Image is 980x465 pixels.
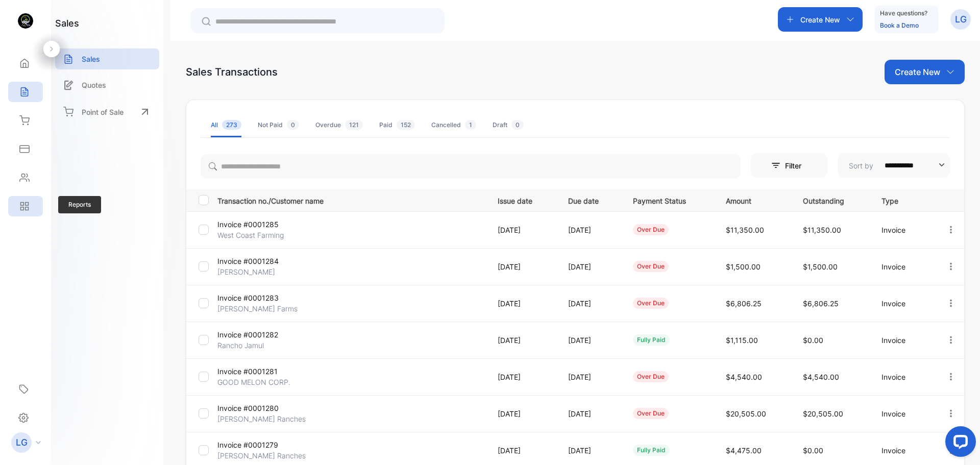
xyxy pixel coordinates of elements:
[217,292,307,303] p: Invoice #0001283
[726,299,762,308] span: $6,806.25
[217,450,307,461] p: [PERSON_NAME] Ranches
[568,261,612,272] p: [DATE]
[498,372,547,382] p: [DATE]
[217,230,307,240] p: West Coast Farming
[217,256,307,266] p: Invoice #0001284
[803,446,823,455] span: $0.00
[726,373,762,381] span: $4,540.00
[726,409,766,418] span: $20,505.00
[211,120,241,130] div: All
[633,371,669,382] div: over due
[82,107,124,117] p: Point of Sale
[217,303,307,314] p: [PERSON_NAME] Farms
[217,329,307,340] p: Invoice #0001282
[397,120,415,130] span: 152
[803,409,843,418] span: $20,505.00
[287,120,299,130] span: 0
[511,120,524,130] span: 0
[803,193,861,206] p: Outstanding
[186,64,278,80] div: Sales Transactions
[217,377,307,387] p: GOOD MELON CORP.
[803,336,823,345] span: $0.00
[16,436,28,449] p: LG
[217,439,307,450] p: Invoice #0001279
[58,196,101,213] span: Reports
[955,13,967,26] p: LG
[431,120,476,130] div: Cancelled
[726,262,761,271] span: $1,500.00
[498,225,547,235] p: [DATE]
[568,193,612,206] p: Due date
[726,226,764,234] span: $11,350.00
[778,7,863,32] button: Create New
[568,335,612,346] p: [DATE]
[217,413,307,424] p: [PERSON_NAME] Ranches
[633,224,669,235] div: over due
[568,298,612,309] p: [DATE]
[465,120,476,130] span: 1
[838,153,950,178] button: Sort by
[937,422,980,465] iframe: LiveChat chat widget
[379,120,415,130] div: Paid
[633,445,670,456] div: fully paid
[217,403,307,413] p: Invoice #0001280
[726,336,758,345] span: $1,115.00
[315,120,363,130] div: Overdue
[568,372,612,382] p: [DATE]
[803,373,839,381] span: $4,540.00
[881,261,925,272] p: Invoice
[881,372,925,382] p: Invoice
[880,8,927,18] p: Have questions?
[881,445,925,456] p: Invoice
[881,193,925,206] p: Type
[881,335,925,346] p: Invoice
[633,193,705,206] p: Payment Status
[881,408,925,419] p: Invoice
[498,408,547,419] p: [DATE]
[568,225,612,235] p: [DATE]
[803,299,839,308] span: $6,806.25
[55,75,159,95] a: Quotes
[633,298,669,309] div: over due
[803,262,838,271] span: $1,500.00
[55,101,159,123] a: Point of Sale
[258,120,299,130] div: Not Paid
[849,160,873,171] p: Sort by
[881,225,925,235] p: Invoice
[885,60,965,84] button: Create New
[217,366,307,377] p: Invoice #0001281
[726,446,762,455] span: $4,475.00
[217,266,307,277] p: [PERSON_NAME]
[633,408,669,419] div: over due
[633,261,669,272] div: over due
[498,261,547,272] p: [DATE]
[18,13,33,29] img: logo
[217,219,307,230] p: Invoice #0001285
[345,120,363,130] span: 121
[498,298,547,309] p: [DATE]
[498,445,547,456] p: [DATE]
[895,66,940,78] p: Create New
[498,193,547,206] p: Issue date
[881,298,925,309] p: Invoice
[803,226,841,234] span: $11,350.00
[726,193,782,206] p: Amount
[498,335,547,346] p: [DATE]
[633,334,670,346] div: fully paid
[82,80,106,90] p: Quotes
[55,16,79,30] h1: sales
[800,14,840,25] p: Create New
[568,445,612,456] p: [DATE]
[222,120,241,130] span: 273
[55,48,159,69] a: Sales
[493,120,524,130] div: Draft
[880,21,919,29] a: Book a Demo
[82,54,100,64] p: Sales
[217,340,307,351] p: Rancho Jamul
[950,7,971,32] button: LG
[217,193,485,206] p: Transaction no./Customer name
[568,408,612,419] p: [DATE]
